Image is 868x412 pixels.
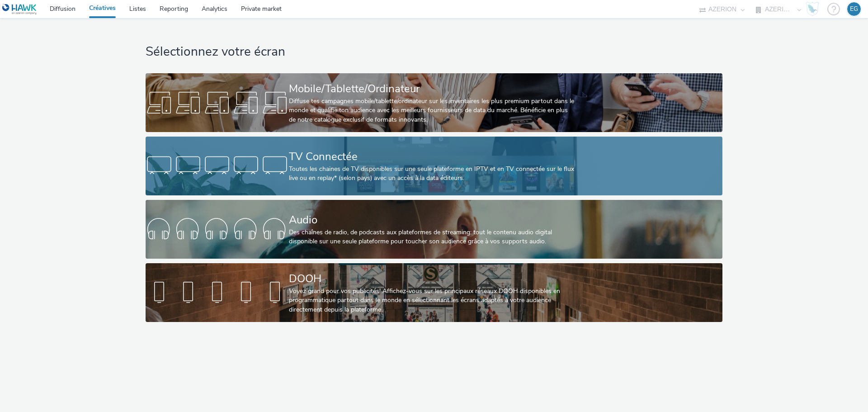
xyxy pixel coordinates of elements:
[289,212,576,228] div: Audio
[146,73,722,132] a: Mobile/Tablette/OrdinateurDiffuse tes campagnes mobile/tablette/ordinateur sur les inventaires le...
[146,200,722,259] a: AudioDes chaînes de radio, de podcasts aux plateformes de streaming: tout le contenu audio digita...
[146,263,722,322] a: DOOHVoyez grand pour vos publicités! Affichez-vous sur les principaux réseaux DOOH disponibles en...
[289,165,576,183] div: Toutes les chaines de TV disponibles sur une seule plateforme en IPTV et en TV connectée sur le f...
[806,2,819,16] img: Hawk Academy
[146,43,722,61] h1: Sélectionnez votre écran
[289,228,576,246] div: Des chaînes de radio, de podcasts aux plateformes de streaming: tout le contenu audio digital dis...
[850,2,858,16] div: EG
[289,271,576,287] div: DOOH
[289,97,576,124] div: Diffuse tes campagnes mobile/tablette/ordinateur sur les inventaires les plus premium partout dan...
[289,287,576,314] div: Voyez grand pour vos publicités! Affichez-vous sur les principaux réseaux DOOH disponibles en pro...
[806,2,823,16] a: Hawk Academy
[289,149,576,165] div: TV Connectée
[146,137,722,195] a: TV ConnectéeToutes les chaines de TV disponibles sur une seule plateforme en IPTV et en TV connec...
[289,81,576,97] div: Mobile/Tablette/Ordinateur
[2,4,37,15] img: undefined Logo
